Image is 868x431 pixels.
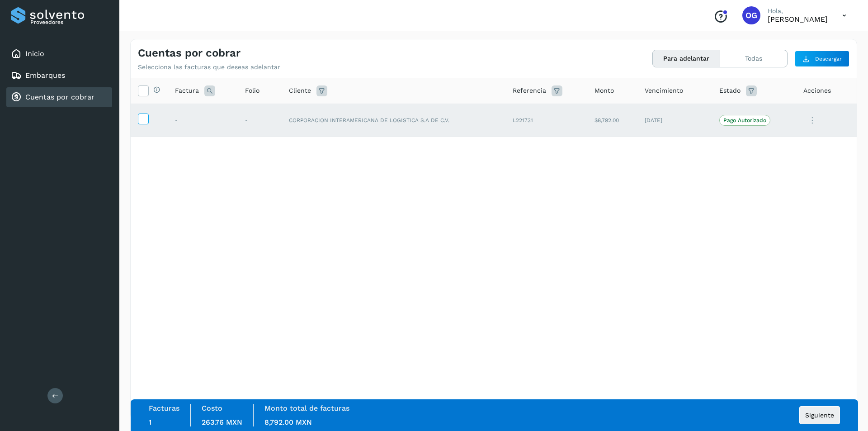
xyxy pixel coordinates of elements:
[637,104,712,137] td: [DATE]
[245,86,259,95] span: Folio
[768,7,828,15] p: Hola,
[723,117,766,123] p: Pago Autorizado
[282,104,505,137] td: CORPORACION INTERAMERICANA DE LOGISTICA S.A DE C.V.
[720,50,787,67] button: Todas
[30,19,108,25] p: Proveedores
[587,104,637,137] td: $8,792.00
[815,55,842,63] span: Descargar
[719,86,741,95] span: Estado
[25,49,44,58] a: Inicio
[645,86,683,95] span: Vencimiento
[202,418,242,426] span: 263.76 MXN
[799,406,840,424] button: Siguiente
[138,63,280,71] p: Selecciona las facturas que deseas adelantar
[805,412,834,418] span: Siguiente
[795,51,849,67] button: Descargar
[505,104,588,137] td: L221731
[653,50,720,67] button: Para adelantar
[6,66,112,85] div: Embarques
[149,418,151,426] span: 1
[768,15,828,24] p: OSCAR GUZMAN LOPEZ
[175,86,199,95] span: Factura
[264,418,312,426] span: 8,792.00 MXN
[513,86,546,95] span: Referencia
[264,404,349,412] label: Monto total de facturas
[168,104,238,137] td: -
[149,404,179,412] label: Facturas
[25,71,65,80] a: Embarques
[202,404,222,412] label: Costo
[803,86,831,95] span: Acciones
[238,104,282,137] td: -
[25,93,94,101] a: Cuentas por cobrar
[6,44,112,64] div: Inicio
[594,86,614,95] span: Monto
[289,86,311,95] span: Cliente
[6,87,112,107] div: Cuentas por cobrar
[138,47,241,60] h4: Cuentas por cobrar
